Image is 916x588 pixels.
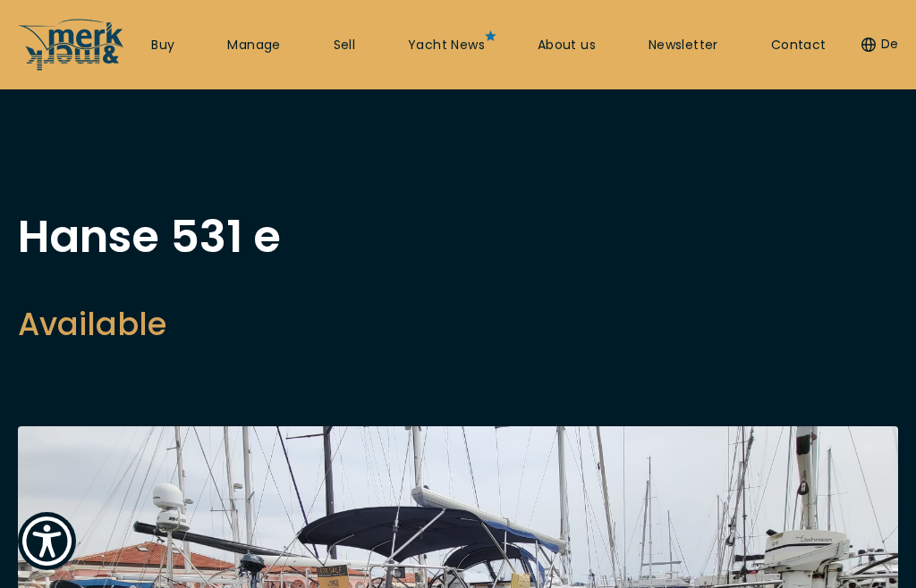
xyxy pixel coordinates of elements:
a: Yacht News [408,37,485,55]
button: Show Accessibility Preferences [18,512,76,570]
a: Newsletter [649,37,718,55]
h2: Available [18,302,281,346]
a: Sell [334,37,356,55]
a: About us [538,37,596,55]
a: Buy [151,37,174,55]
a: Contact [771,37,827,55]
a: Manage [227,37,280,55]
button: De [861,36,898,54]
h1: Hanse 531 e [18,214,281,259]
